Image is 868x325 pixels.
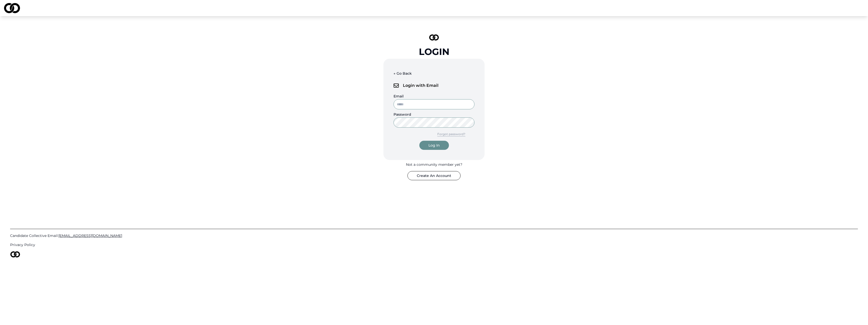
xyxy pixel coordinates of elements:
div: Login [419,47,449,57]
label: Password [394,112,411,117]
button: Log In [419,141,449,150]
div: Log In [428,143,440,148]
label: Email [394,94,404,98]
img: logo [394,84,399,88]
span: [EMAIL_ADDRESS][DOMAIN_NAME] [58,233,122,238]
button: Forgot password? [428,130,474,139]
a: Candidate Collective Email:[EMAIL_ADDRESS][DOMAIN_NAME] [10,233,858,238]
div: Not a community member yet? [406,162,462,167]
img: logo [429,34,439,40]
img: logo [4,3,20,13]
button: ← Go Back [394,69,412,78]
a: Privacy Policy [10,242,858,247]
img: logo [10,251,20,257]
div: Login with Email [394,80,474,91]
button: Create An Account [407,171,461,180]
